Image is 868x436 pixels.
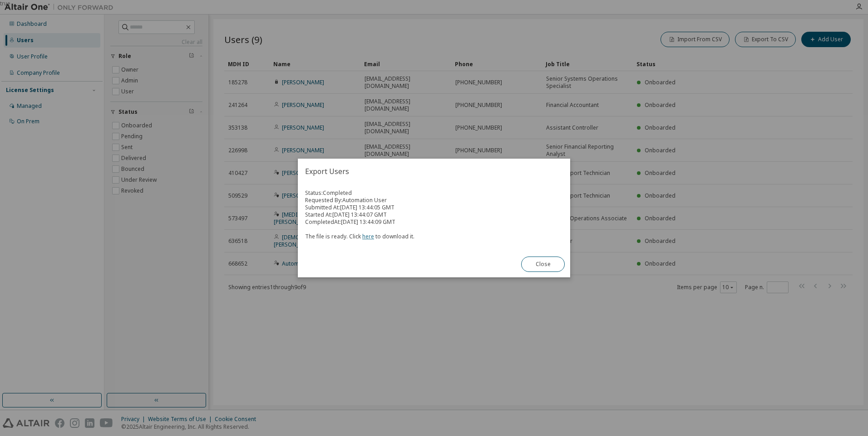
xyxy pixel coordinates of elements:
[305,226,563,240] div: The file is ready. Click to download it.
[298,159,570,184] h2: Export Users
[362,233,374,240] a: here
[521,257,565,272] button: Close
[305,189,563,240] div: Status: Completed Requested By: Automation User Started At: [DATE] 13:44:07 GMT Completed At: [DA...
[305,204,563,211] div: Submitted At: [DATE] 13:44:05 GMT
